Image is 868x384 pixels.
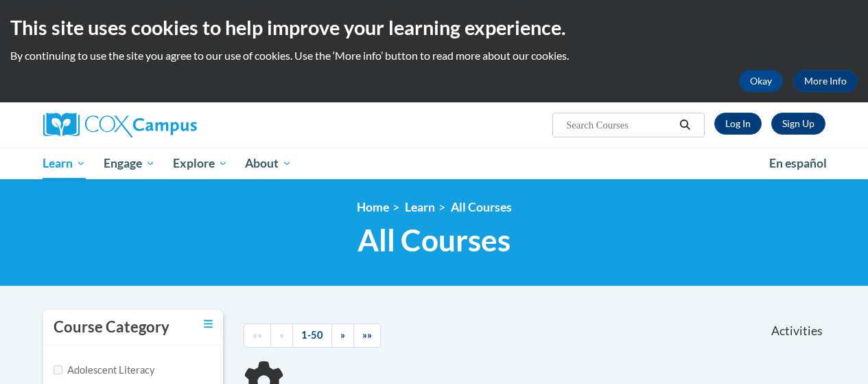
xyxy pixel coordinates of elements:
[204,317,213,332] a: Toggle collapse
[10,14,858,41] h2: This site uses cookies to help improve your learning experience.
[340,329,345,341] span: »
[451,200,512,214] a: All Courses
[245,155,292,172] span: About
[353,324,381,348] a: End
[771,113,825,135] a: Register
[173,155,228,172] span: Explore
[253,329,262,341] span: ««
[675,117,695,133] button: Search
[292,324,332,348] a: 1-50
[33,148,836,179] div: Main menu
[565,117,675,133] input: Search Courses
[43,113,197,137] img: Cox Campus
[714,113,762,135] a: Log In
[362,329,372,341] span: »»
[244,324,271,348] a: Begining
[164,148,237,179] a: Explore
[771,324,823,339] span: Activities
[270,324,293,348] a: Previous
[331,324,354,348] a: Next
[405,200,435,214] a: Learn
[54,363,155,378] label: Adolescent Literacy
[793,70,858,92] a: More Info
[34,148,95,179] a: Learn
[760,149,836,178] a: En español
[739,70,783,92] button: Okay
[43,155,86,172] span: Learn
[54,365,62,374] input: Checkbox for Options
[357,200,389,214] a: Home
[104,155,155,172] span: Engage
[43,113,290,137] a: Cox Campus
[10,48,858,63] p: By continuing to use the site you agree to our use of cookies. Use the ‘More info’ button to read...
[769,156,827,170] span: En español
[236,148,301,179] a: About
[54,317,169,338] h3: Course Category
[279,329,284,341] span: «
[357,222,511,258] span: All Courses
[95,148,164,179] a: Engage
